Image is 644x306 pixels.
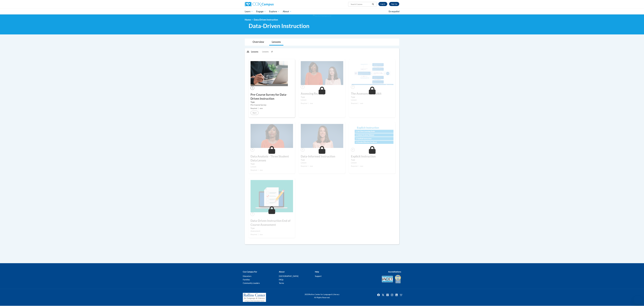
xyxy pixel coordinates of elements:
[251,180,293,212] img: Course Image
[243,271,257,273] b: Cox Campus For
[251,165,293,168] div: Lesson
[389,2,399,6] a: Register
[301,161,343,164] div: Lesson
[634,296,642,304] iframe: Button to launch messaging window
[378,2,387,6] a: Log In
[245,2,294,7] a: Cox Campus
[376,293,381,297] img: Facebook icon
[390,293,394,297] img: Instagram icon
[360,165,363,167] span: new
[269,39,283,46] a: Lessons
[305,293,309,295] span: 2025
[279,278,284,281] a: FAQs
[310,102,313,104] span: new
[279,275,298,277] a: [GEOGRAPHIC_DATA]
[394,293,399,297] img: LinkedIn icon
[251,154,293,162] h3: Data Analysis - Three Student Data Lenses
[251,93,293,101] h3: Pre-Course Survey for Data-Driven Instruction
[301,165,307,167] span: Required
[360,102,363,104] span: new
[301,92,343,96] h3: Assessing Reading
[243,275,251,277] a: Educators
[301,102,307,104] span: Required
[351,96,393,99] label: Type
[258,107,259,109] span: |
[243,293,266,302] img: Rollins Center for Language & Literacy - A Program of the Atlanta Speech School
[260,107,263,109] span: new
[301,61,343,85] img: Course Image
[381,293,385,297] a: Twitter
[351,99,393,101] div: Lesson
[389,10,400,13] span: En español
[251,169,257,171] span: Required
[251,111,259,115] button: Start
[351,154,393,158] h3: Explicit Instruction
[251,148,254,152] span: 4
[281,9,293,14] a: About
[371,3,375,6] button: Search
[260,234,263,235] span: new
[351,102,358,104] span: Required
[351,161,393,164] div: Lesson
[308,165,309,167] span: |
[351,165,358,167] span: Required
[245,2,274,7] img: Cox Campus
[301,158,343,161] label: Type
[399,293,403,297] img: Facebook group icon
[260,169,263,171] span: new
[394,293,399,297] a: Linkedin
[351,85,355,89] span: 3
[251,227,293,230] label: Type
[385,293,390,297] img: Pinterest icon
[279,271,285,273] b: About
[376,293,381,297] a: Facebook
[258,234,259,235] span: |
[399,293,403,297] a: Facebook Group
[251,61,288,86] img: Course Image
[256,10,266,13] span: Engage
[301,154,343,158] h3: Data-Informed Instruction
[295,293,349,299] div: Rollins Center for Language & Literacy All Rights Reserved.
[251,212,254,216] span: 7
[251,86,254,90] span: 1
[315,275,322,277] a: Support
[251,50,258,53] p: Lessons
[351,148,355,152] span: 6
[301,124,343,148] img: Course Image
[387,9,401,14] a: En español
[255,9,268,14] a: Engage
[315,271,319,273] b: Help
[262,50,269,53] span: Lessons
[251,162,293,165] label: Type
[267,9,281,14] a: Explore
[382,276,393,282] img: Accredited IACET® Provider
[308,102,309,104] span: |
[251,124,293,148] img: Course Image
[351,61,393,85] img: Course Image
[251,219,293,227] h3: Data-Driven Instruction End of Course Assessment
[243,9,255,14] a: Learn
[351,124,393,148] img: Course Image
[395,275,401,284] img: IDA® Accredited
[254,18,278,21] span: Data-Driven Instruction
[279,282,284,284] a: Terms
[359,102,359,104] span: |
[251,230,293,232] div: Assessment
[313,15,331,17] img: Section background
[249,22,309,29] span: Data-Driven Instruction
[388,271,401,273] b: Accreditations
[385,293,390,297] a: Pinterest
[351,92,393,96] h3: The Assessment Toolkit
[250,39,267,46] a: Overview
[351,158,393,161] label: Type
[251,107,257,109] span: Required
[243,278,250,281] a: Families
[301,99,343,101] div: Lesson
[301,85,304,89] span: 2
[245,10,253,13] span: Learn
[243,282,260,284] a: Community Leaders
[381,293,385,297] img: Twitter icon
[251,104,293,106] div: Pre-Course Survey
[350,3,371,6] input: Search Courses
[251,101,293,104] label: Type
